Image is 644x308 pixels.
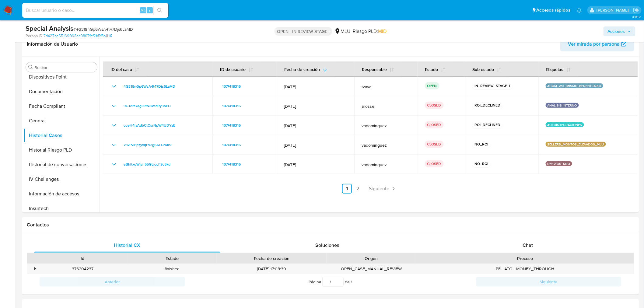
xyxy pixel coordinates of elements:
[22,6,168,14] input: Buscar usuario o caso...
[416,264,634,274] div: PF - ATO - MONEY_THROUGH
[353,28,387,35] span: Riesgo PLD:
[114,242,140,249] span: Historial CX
[23,187,100,201] button: Información de accesos
[141,7,145,13] span: Alt
[331,255,412,261] div: Origen
[127,264,217,274] div: finished
[23,143,100,157] button: Historial Riesgo PLD
[27,41,78,47] h1: Información de Usuario
[351,279,352,285] span: 1
[23,157,100,172] button: Historial de conversaciones
[309,277,352,287] span: Página de
[633,7,639,13] a: Salir
[608,26,625,36] span: Acciones
[23,114,100,128] button: General
[577,8,582,13] a: Notificaciones
[221,255,322,261] div: Fecha de creación
[537,7,571,13] span: Accesos rápidos
[604,26,635,36] button: Acciones
[275,27,332,36] p: OPEN - IN REVIEW STAGE I
[560,37,634,51] button: Ver mirada por persona
[597,7,631,13] p: gregorio.negri@mercadolibre.com
[42,255,123,261] div: Id
[26,33,42,39] b: Person ID
[40,277,185,287] button: Anterior
[73,26,133,32] span: # 4G318nGp6WsA4t47Djs6LaMD
[23,70,100,84] button: Dispositivos Point
[23,128,100,143] button: Historial Casos
[23,99,100,114] button: Fecha Compliant
[23,172,100,187] button: IV Challenges
[34,65,95,70] input: Buscar
[23,201,100,216] button: Insurtech
[26,23,73,33] b: Special Analysis
[34,266,36,272] div: •
[27,222,634,228] h1: Contactos
[523,242,533,249] span: Chat
[217,264,327,274] div: [DATE] 17:08:30
[131,255,212,261] div: Estado
[378,28,387,35] span: MID
[476,277,621,287] button: Siguiente
[153,6,166,15] button: search-icon
[420,255,630,261] div: Proceso
[38,264,127,274] div: 376204237
[334,28,350,35] div: MLU
[316,242,340,249] span: Soluciones
[28,65,33,70] button: Buscar
[568,37,620,51] span: Ver mirada por persona
[327,264,416,274] div: OPEN_CASE_MANUAL_REVIEW
[632,14,641,19] span: 3.161.2
[44,33,112,39] a: 7d427ce55169093ec0867fef2b5f8b11
[149,7,151,13] span: s
[23,84,100,99] button: Documentación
